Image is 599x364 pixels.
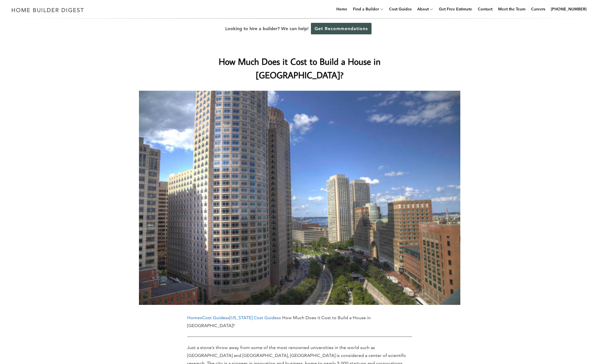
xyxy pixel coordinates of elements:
[311,23,372,34] a: Get Recommendations
[187,315,200,320] a: Home
[229,315,279,320] a: [US_STATE] Cost Guides
[9,5,87,15] img: Home Builder Digest
[202,315,227,320] a: Cost Guides
[187,55,412,82] h1: How Much Does it Cost to Build a House in [GEOGRAPHIC_DATA]?
[187,314,412,330] p: » » » How Much Does it Cost to Build a House in [GEOGRAPHIC_DATA]?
